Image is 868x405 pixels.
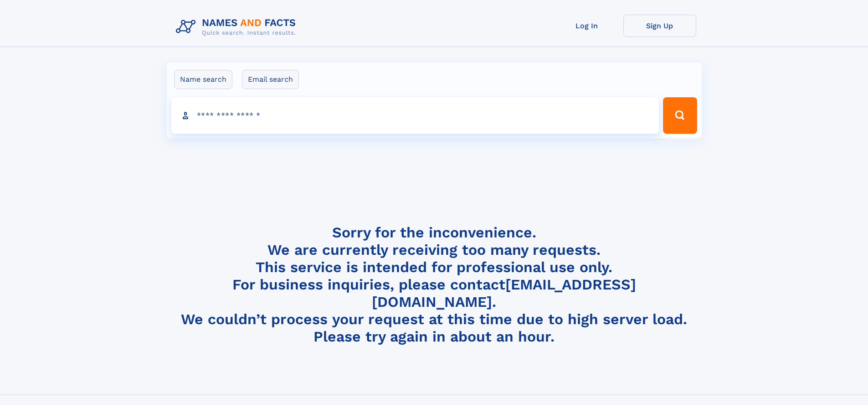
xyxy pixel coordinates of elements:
[172,15,303,39] img: Logo Names and Facts
[550,15,623,37] a: Log In
[172,224,696,346] h4: Sorry for the inconvenience. We are currently receiving too many requests. This service is intend...
[372,276,636,310] a: [EMAIL_ADDRESS][DOMAIN_NAME]
[174,70,232,89] label: Name search
[623,15,696,37] a: Sign Up
[242,70,299,89] label: Email search
[171,97,659,134] input: search input
[663,97,697,134] button: Search Button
